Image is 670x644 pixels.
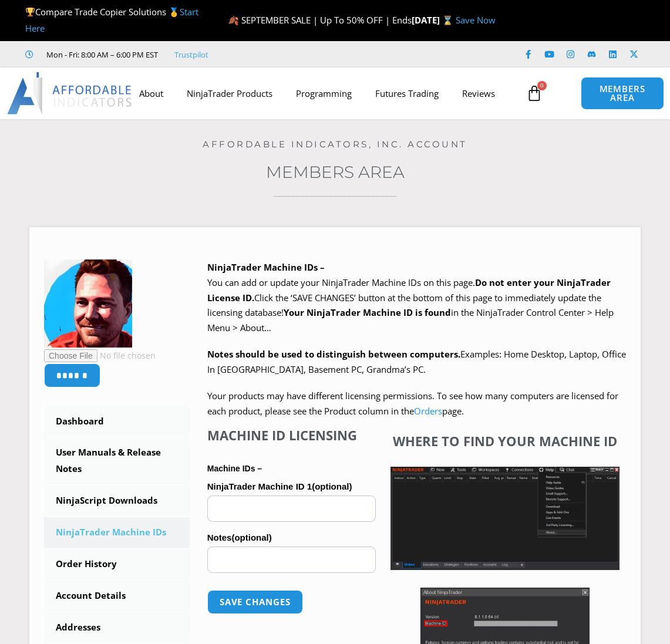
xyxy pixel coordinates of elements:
a: NinjaTrader Machine IDs [44,517,190,548]
nav: Menu [127,80,523,107]
a: NinjaScript Downloads [44,485,190,516]
a: Orders [414,405,442,417]
h4: Machine ID Licensing [207,427,376,443]
a: 0 [509,76,560,110]
img: 🏆 [26,8,35,16]
span: Compare Trade Copier Solutions 🥇 [25,6,198,34]
strong: Machine IDs – [207,464,262,473]
a: Account Details [44,581,190,611]
span: Your products may have different licensing permissions. To see how many computers are licensed fo... [207,390,618,417]
span: 🍂 SEPTEMBER SALE | Up To 50% OFF | Ends [228,14,412,26]
img: LogoAI | Affordable Indicators – NinjaTrader [7,72,133,114]
label: Notes [207,529,376,547]
a: User Manuals & Release Notes [44,437,190,484]
strong: Your NinjaTrader Machine ID is found [284,306,451,318]
a: Order History [44,549,190,579]
a: Trustpilot [174,48,208,62]
img: 465962b34e2424a4d1b4be5bc118a2c7070a276494544ccd505900b5cdcab849 [44,259,132,348]
a: Save Now [456,14,496,26]
label: NinjaTrader Machine ID 1 [207,478,376,495]
a: Futures Trading [363,80,450,107]
span: 0 [537,81,547,90]
a: Programming [284,80,363,107]
a: Addresses [44,612,190,643]
a: Dashboard [44,406,190,437]
a: About [127,80,175,107]
span: MEMBERS AREA [593,85,652,102]
a: Affordable Indicators, Inc. Account [203,139,467,150]
strong: [DATE] ⌛ [412,14,456,26]
span: (optional) [312,481,352,491]
span: (optional) [231,532,271,542]
h4: Where to find your Machine ID [390,433,620,449]
span: Examples: Home Desktop, Laptop, Office In [GEOGRAPHIC_DATA], Basement PC, Grandma’s PC. [207,348,626,375]
span: Click the ‘SAVE CHANGES’ button at the bottom of this page to immediately update the licensing da... [207,292,614,333]
a: MEMBERS AREA [581,77,664,110]
b: NinjaTrader Machine IDs – [207,261,325,273]
img: Screenshot 2025-01-17 1155544 | Affordable Indicators – NinjaTrader [390,467,620,570]
b: Do not enter your NinjaTrader License ID. [207,277,611,304]
span: You can add or update your NinjaTrader Machine IDs on this page. [207,277,475,288]
strong: Notes should be used to distinguish between computers. [207,348,460,360]
a: NinjaTrader Products [175,80,284,107]
a: Members Area [266,162,405,182]
span: Mon - Fri: 8:00 AM – 6:00 PM EST [43,48,158,62]
a: Start Here [25,6,198,34]
button: Save changes [207,590,303,614]
a: Reviews [450,80,507,107]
